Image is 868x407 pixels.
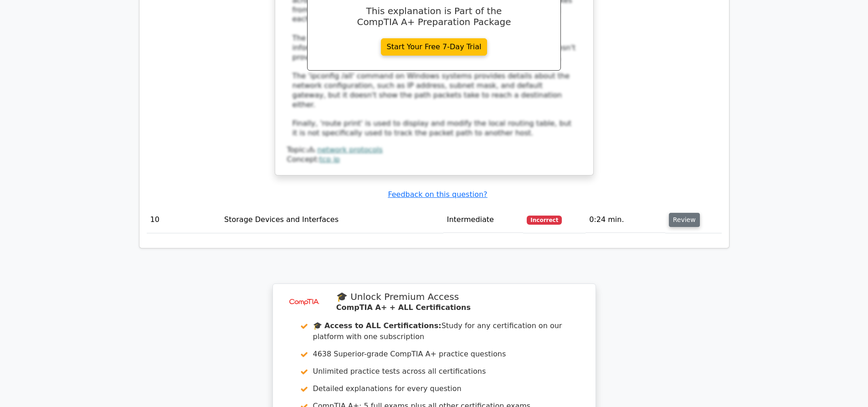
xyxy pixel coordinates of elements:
[319,155,340,164] a: tcp ip
[443,207,524,233] td: Intermediate
[147,207,221,233] td: 10
[669,213,700,227] button: Review
[381,38,488,56] a: Start Your Free 7-Day Trial
[221,207,443,233] td: Storage Devices and Interfaces
[287,155,581,165] div: Concept:
[586,207,665,233] td: 0:24 min.
[317,145,383,154] a: network protocols
[287,145,581,155] div: Topic:
[388,190,487,199] a: Feedback on this question?
[527,216,562,225] span: Incorrect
